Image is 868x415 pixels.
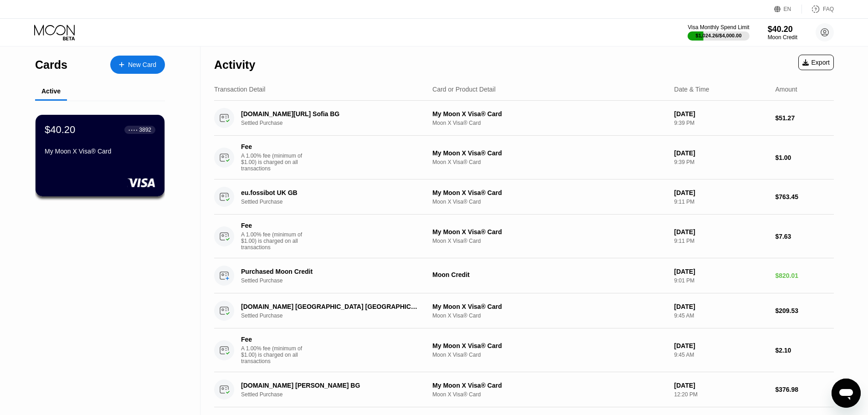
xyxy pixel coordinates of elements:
div: Cards [35,58,67,72]
div: $40.20Moon Credit [768,25,797,41]
div: New Card [128,61,156,69]
div: Settled Purchase [241,313,431,319]
div: New Card [110,56,165,74]
div: Moon X Visa® Card [432,391,667,398]
div: Moon X Visa® Card [432,238,667,244]
div: [DATE] [674,303,768,310]
div: [DATE] [674,382,768,389]
div: FAQ [802,5,834,14]
div: FeeA 1.00% fee (minimum of $1.00) is charged on all transactionsMy Moon X Visa® CardMoon X Visa® ... [214,215,834,258]
div: $40.20 [45,124,75,136]
div: [DOMAIN_NAME][URL] Sofia BGSettled PurchaseMy Moon X Visa® CardMoon X Visa® Card[DATE]9:39 PM$51.27 [214,101,834,136]
div: A 1.00% fee (minimum of $1.00) is charged on all transactions [241,231,309,251]
div: Settled Purchase [241,277,431,284]
div: Transaction Detail [214,86,265,93]
div: 12:20 PM [674,391,768,398]
div: $40.20● ● ● ●3892My Moon X Visa® Card [36,115,164,196]
div: Export [798,55,834,70]
div: $376.98 [775,386,834,393]
div: 9:45 AM [674,313,768,319]
div: Moon X Visa® Card [432,352,667,358]
div: 9:01 PM [674,277,768,284]
div: Card or Product Detail [432,86,496,93]
div: A 1.00% fee (minimum of $1.00) is charged on all transactions [241,345,309,364]
div: [DATE] [674,149,768,157]
div: eu.fossibot UK GBSettled PurchaseMy Moon X Visa® CardMoon X Visa® Card[DATE]9:11 PM$763.45 [214,179,834,215]
div: [DATE] [674,342,768,349]
div: 9:39 PM [674,120,768,126]
div: $7.63 [775,233,834,240]
div: Visa Monthly Spend Limit$1,024.26/$4,000.00 [688,24,749,41]
div: My Moon X Visa® Card [432,382,667,389]
div: $1.00 [775,154,834,161]
div: FAQ [823,6,834,12]
div: Fee [241,336,305,343]
div: [DOMAIN_NAME][URL] Sofia BG [241,110,418,118]
div: Fee [241,143,305,150]
div: 3892 [139,127,151,133]
div: Moon X Visa® Card [432,199,667,205]
div: Activity [214,58,255,72]
div: Active [41,87,61,95]
div: Moon X Visa® Card [432,120,667,126]
div: $40.20 [768,25,797,34]
div: A 1.00% fee (minimum of $1.00) is charged on all transactions [241,153,309,172]
div: FeeA 1.00% fee (minimum of $1.00) is charged on all transactionsMy Moon X Visa® CardMoon X Visa® ... [214,328,834,372]
div: Amount [775,86,797,93]
div: ● ● ● ● [128,128,138,131]
div: My Moon X Visa® Card [432,189,667,196]
div: [DOMAIN_NAME] [PERSON_NAME] BG [241,382,418,389]
div: $1,024.26 / $4,000.00 [696,33,742,38]
div: 9:11 PM [674,238,768,244]
div: $209.53 [775,307,834,314]
div: Settled Purchase [241,391,431,398]
div: $2.10 [775,347,834,354]
div: 9:39 PM [674,159,768,165]
div: [DATE] [674,268,768,275]
div: Moon X Visa® Card [432,313,667,319]
div: [DOMAIN_NAME] [PERSON_NAME] BGSettled PurchaseMy Moon X Visa® CardMoon X Visa® Card[DATE]12:20 PM... [214,372,834,407]
div: FeeA 1.00% fee (minimum of $1.00) is charged on all transactionsMy Moon X Visa® CardMoon X Visa® ... [214,136,834,179]
div: Visa Monthly Spend Limit [688,24,749,31]
div: Purchased Moon Credit [241,268,418,275]
div: [DATE] [674,110,768,118]
div: Fee [241,222,305,229]
div: $763.45 [775,193,834,200]
iframe: Button to launch messaging window [832,379,861,408]
div: $820.01 [775,272,834,279]
div: Settled Purchase [241,199,431,205]
div: Date & Time [674,86,709,93]
div: My Moon X Visa® Card [432,228,667,236]
div: 9:11 PM [674,199,768,205]
div: EN [774,5,802,14]
div: My Moon X Visa® Card [432,342,667,349]
div: $51.27 [775,114,834,122]
div: Settled Purchase [241,120,431,126]
div: Purchased Moon CreditSettled PurchaseMoon Credit[DATE]9:01 PM$820.01 [214,258,834,293]
div: Moon Credit [768,34,797,41]
div: [DOMAIN_NAME] [GEOGRAPHIC_DATA] [GEOGRAPHIC_DATA]Settled PurchaseMy Moon X Visa® CardMoon X Visa®... [214,293,834,328]
div: My Moon X Visa® Card [432,149,667,157]
div: Moon X Visa® Card [432,159,667,165]
div: eu.fossibot UK GB [241,189,418,196]
div: EN [784,6,791,12]
div: [DATE] [674,189,768,196]
div: 9:45 AM [674,352,768,358]
div: My Moon X Visa® Card [432,303,667,310]
div: Export [802,59,830,66]
div: [DOMAIN_NAME] [GEOGRAPHIC_DATA] [GEOGRAPHIC_DATA] [241,303,418,310]
div: Moon Credit [432,271,667,278]
div: [DATE] [674,228,768,236]
div: My Moon X Visa® Card [45,148,155,155]
div: My Moon X Visa® Card [432,110,667,118]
